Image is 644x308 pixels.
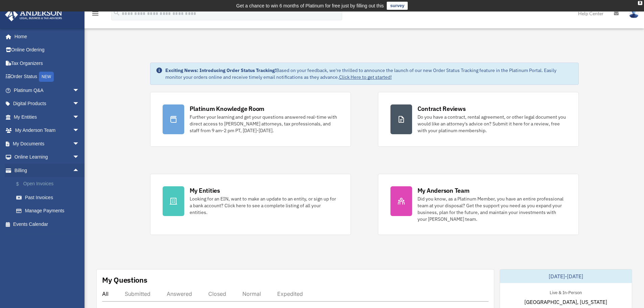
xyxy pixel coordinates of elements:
div: Further your learning and get your questions answered real-time with direct access to [PERSON_NAM... [190,114,338,134]
a: Order StatusNEW [5,70,90,84]
a: My Entitiesarrow_drop_down [5,110,90,124]
div: Answered [167,290,192,297]
span: [GEOGRAPHIC_DATA], [US_STATE] [524,298,607,306]
span: arrow_drop_down [73,150,86,164]
div: close [638,1,642,5]
i: menu [91,9,99,18]
a: My Entities Looking for an EIN, want to make an update to an entity, or sign up for a bank accoun... [150,174,351,235]
a: Manage Payments [9,204,90,218]
a: Contract Reviews Do you have a contract, rental agreement, or other legal document you would like... [378,92,579,147]
span: arrow_drop_down [73,97,86,111]
span: arrow_drop_down [73,137,86,151]
div: Submitted [125,290,150,297]
div: Expedited [277,290,303,297]
img: User Pic [629,8,639,18]
a: $Open Invoices [9,177,90,191]
div: Closed [208,290,226,297]
div: My Entities [190,186,220,195]
a: Online Ordering [5,43,90,57]
div: Platinum Knowledge Room [190,104,265,113]
span: arrow_drop_down [73,124,86,138]
div: Looking for an EIN, want to make an update to an entity, or sign up for a bank account? Click her... [190,195,338,216]
a: menu [91,12,99,18]
a: Billingarrow_drop_up [5,164,90,177]
img: Anderson Advisors Platinum Portal [3,8,64,21]
span: arrow_drop_down [73,84,86,97]
div: My Questions [102,275,147,285]
span: arrow_drop_down [73,110,86,124]
a: Events Calendar [5,217,90,231]
div: NEW [39,72,54,82]
a: My Anderson Team Did you know, as a Platinum Member, you have an entire professional team at your... [378,174,579,235]
a: Platinum Q&Aarrow_drop_down [5,84,90,97]
span: arrow_drop_up [73,164,86,177]
a: Online Learningarrow_drop_down [5,150,90,164]
div: Contract Reviews [418,104,466,113]
i: search [113,9,120,17]
div: Did you know, as a Platinum Member, you have an entire professional team at your disposal? Get th... [418,195,566,222]
a: Click Here to get started! [339,74,392,80]
div: Normal [242,290,261,297]
div: Get a chance to win 6 months of Platinum for free just by filling out this [236,2,384,10]
a: Past Invoices [9,191,90,204]
span: $ [20,180,23,188]
div: All [102,290,109,297]
a: Home [5,30,86,43]
div: Live & In-Person [544,288,587,295]
div: Based on your feedback, we're thrilled to announce the launch of our new Order Status Tracking fe... [165,67,573,80]
a: Digital Productsarrow_drop_down [5,97,90,111]
div: [DATE]-[DATE] [500,269,632,283]
a: Platinum Knowledge Room Further your learning and get your questions answered real-time with dire... [150,92,351,147]
a: My Documentsarrow_drop_down [5,137,90,150]
a: My Anderson Teamarrow_drop_down [5,124,90,137]
strong: Exciting News: Introducing Order Status Tracking! [165,67,276,73]
div: My Anderson Team [418,186,470,195]
div: Do you have a contract, rental agreement, or other legal document you would like an attorney's ad... [418,114,566,134]
a: survey [387,2,408,10]
a: Tax Organizers [5,56,90,70]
